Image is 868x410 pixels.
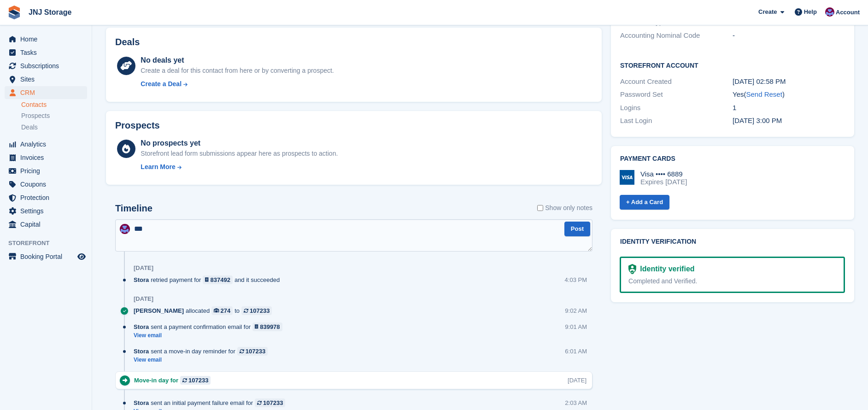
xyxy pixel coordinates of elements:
a: 274 [211,306,233,315]
a: 839978 [252,322,282,331]
span: [PERSON_NAME] [134,306,184,315]
span: Stora [134,322,149,331]
div: allocated to [134,306,276,315]
div: 2:03 AM [565,398,587,407]
div: 4:03 PM [565,275,587,284]
div: sent an initial payment failure email for [134,398,290,407]
div: sent a move-in day reminder for [134,347,272,356]
a: Send Reset [746,90,782,98]
img: Identity Verification Ready [628,264,636,274]
div: Identity verified [636,264,694,275]
span: Stora [134,398,149,407]
a: menu [5,205,87,217]
div: Account Created [620,76,733,87]
div: 107233 [246,347,265,356]
div: Completed and Verified. [628,276,836,286]
div: Move-in day for [134,376,215,385]
div: [DATE] [568,376,586,385]
a: Learn More [141,162,338,172]
div: Logins [620,103,733,113]
img: Visa Logo [620,170,634,185]
time: 2025-09-09 14:00:07 UTC [733,117,782,124]
div: [DATE] [134,295,153,303]
a: 107233 [241,306,272,315]
div: Yes [733,89,845,100]
h2: Prospects [115,120,160,131]
div: Expires [DATE] [640,178,687,186]
div: Learn More [141,162,175,172]
span: Sites [20,73,76,86]
img: stora-icon-8386f47178a22dfd0bd8f6a31ec36ba5ce8667c1dd55bd0f319d3a0aa187defe.svg [7,6,21,19]
span: Account [836,8,860,17]
a: Prospects [21,111,87,121]
h2: Timeline [115,203,152,214]
a: JNJ Storage [25,5,75,20]
label: Show only notes [537,203,592,213]
span: ( ) [744,90,784,98]
a: Contacts [21,100,87,109]
span: Stora [134,275,149,284]
span: Settings [20,205,76,217]
img: Jonathan Scrase [825,7,834,17]
div: 1 [733,103,845,113]
a: menu [5,46,87,59]
a: menu [5,164,87,177]
span: Tasks [20,46,76,59]
span: Invoices [20,151,76,164]
div: sent a payment confirmation email for [134,322,287,331]
span: Booking Portal [20,250,76,263]
span: Storefront [8,239,92,248]
a: 107233 [180,376,211,385]
div: 107233 [188,376,208,385]
a: View email [134,332,287,340]
a: menu [5,218,87,231]
div: 9:01 AM [565,322,587,331]
div: Accounting Nominal Code [620,30,733,41]
div: Storefront lead form submissions appear here as prospects to action. [141,149,338,158]
a: 837492 [203,275,233,284]
img: Jonathan Scrase [120,224,130,234]
span: Coupons [20,178,76,191]
a: menu [5,86,87,99]
span: Help [804,7,817,17]
span: Pricing [20,164,76,177]
span: Create [758,7,777,17]
a: 107233 [237,347,268,356]
a: menu [5,138,87,151]
a: menu [5,33,87,46]
div: Create a Deal [141,79,182,89]
div: [DATE] [134,264,153,272]
button: Post [564,222,590,237]
div: retried payment for and it succeeded [134,275,284,284]
span: Home [20,33,76,46]
h2: Payment cards [620,155,845,163]
span: Deals [21,123,38,132]
a: menu [5,73,87,86]
a: View email [134,356,272,364]
div: Visa •••• 6889 [640,170,687,178]
a: Preview store [76,251,87,262]
span: Stora [134,347,149,356]
span: Capital [20,218,76,231]
div: 837492 [211,275,230,284]
span: Analytics [20,138,76,151]
a: menu [5,178,87,191]
span: CRM [20,86,76,99]
span: Prospects [21,111,50,120]
div: 107233 [250,306,270,315]
div: 107233 [263,398,283,407]
a: + Add a Card [620,195,669,210]
span: Protection [20,191,76,204]
div: [DATE] 02:58 PM [733,76,845,87]
div: Create a deal for this contact from here or by converting a prospect. [141,66,334,76]
span: Subscriptions [20,59,76,72]
h2: Deals [115,37,140,47]
div: No deals yet [141,55,334,66]
div: Last Login [620,116,733,126]
a: Deals [21,123,87,132]
h2: Identity verification [620,238,845,246]
h2: Storefront Account [620,60,845,70]
div: 9:02 AM [565,306,587,315]
a: menu [5,250,87,263]
a: menu [5,59,87,72]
